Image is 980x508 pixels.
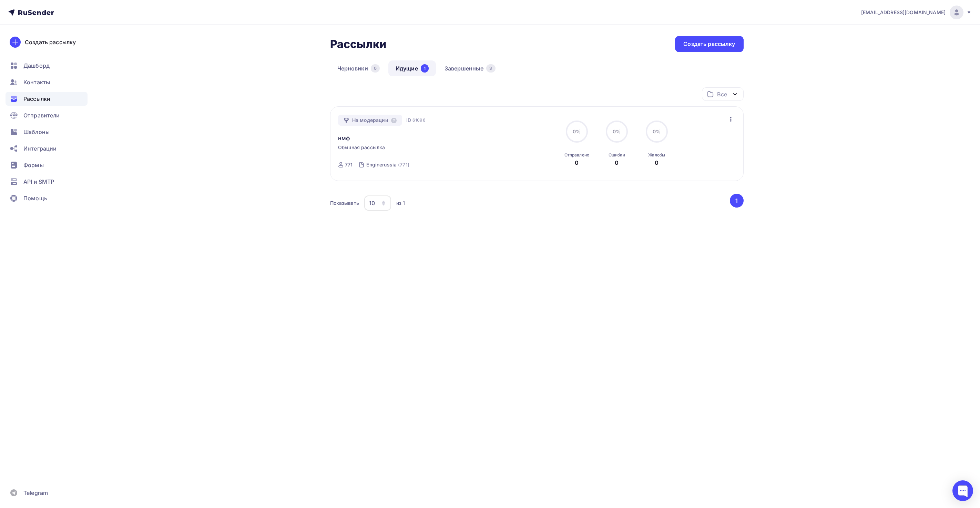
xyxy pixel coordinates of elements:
div: Все [717,90,727,98]
a: Шаблоны [6,125,88,139]
a: Дашборд [6,59,88,73]
div: (771) [398,161,409,168]
div: из 1 [396,200,405,207]
div: Показывать [330,200,359,207]
span: Обычная рассылка [338,144,385,151]
span: [EMAIL_ADDRESS][DOMAIN_NAME] [861,9,946,16]
span: 0% [573,128,581,134]
a: Enginerussia (771) [366,159,410,170]
span: Формы [23,161,44,169]
button: 10 [364,195,391,211]
div: Создать рассылку [683,40,735,48]
a: Завершенные3 [437,60,503,76]
div: 0 [615,159,619,167]
div: 0 [575,159,579,167]
ul: Pagination [728,194,744,208]
div: Отправлено [564,152,589,158]
span: Интеграции [23,144,57,153]
div: 0 [371,64,380,73]
a: Идущие1 [388,60,436,76]
a: Отправители [6,108,88,122]
div: 3 [486,64,495,73]
div: На модерации [338,115,402,126]
span: Помощь [23,194,47,202]
a: Рассылки [6,92,88,106]
a: Черновики0 [330,60,387,76]
a: [EMAIL_ADDRESS][DOMAIN_NAME] [861,6,972,19]
div: 1 [421,64,429,73]
a: Контакты [6,75,88,89]
div: 771 [345,161,353,168]
div: 10 [369,199,375,207]
button: Go to page 1 [730,194,744,208]
div: Жалобы [648,152,665,158]
a: Формы [6,158,88,172]
span: Telegram [23,489,48,497]
span: Отправители [23,111,60,119]
div: 0 [655,159,659,167]
span: 0% [613,128,621,134]
span: Рассылки [23,95,50,103]
button: Все [702,87,744,101]
div: Enginerussia [366,161,397,168]
span: API и SMTP [23,178,54,186]
span: Шаблоны [23,128,50,136]
span: 0% [653,128,661,134]
span: Дашборд [23,61,50,70]
div: Ошибки [609,152,625,158]
span: ID [406,117,411,124]
span: Контакты [23,78,50,86]
div: Создать рассылку [25,38,76,46]
h2: Рассылки [330,37,387,51]
span: 61096 [412,117,426,124]
a: нмф [338,134,350,142]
